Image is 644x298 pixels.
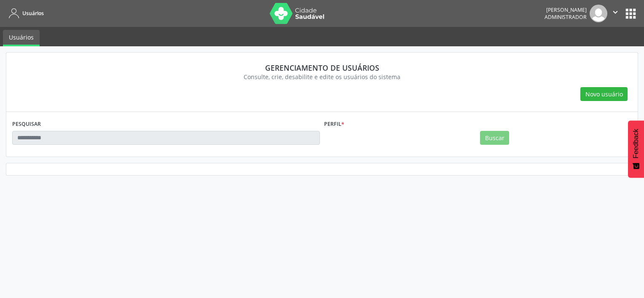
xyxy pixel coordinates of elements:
div: [PERSON_NAME] [545,6,587,13]
span: Administrador [545,13,587,21]
label: Perfil [324,118,344,131]
span: Usuários [22,10,44,17]
label: PESQUISAR [12,118,41,131]
button:  [607,5,623,22]
span: Novo usuário [585,90,623,98]
span: Feedback [632,129,640,158]
img: img [590,5,607,22]
a: Usuários [3,30,40,46]
a: Usuários [6,6,44,20]
div: Gerenciamento de usuários [18,63,626,72]
button: apps [623,6,638,21]
button: Novo usuário [580,87,628,101]
i:  [611,8,620,17]
div: Consulte, crie, desabilite e edite os usuários do sistema [18,72,626,81]
button: Buscar [480,131,509,145]
button: Feedback - Mostrar pesquisa [628,120,644,178]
